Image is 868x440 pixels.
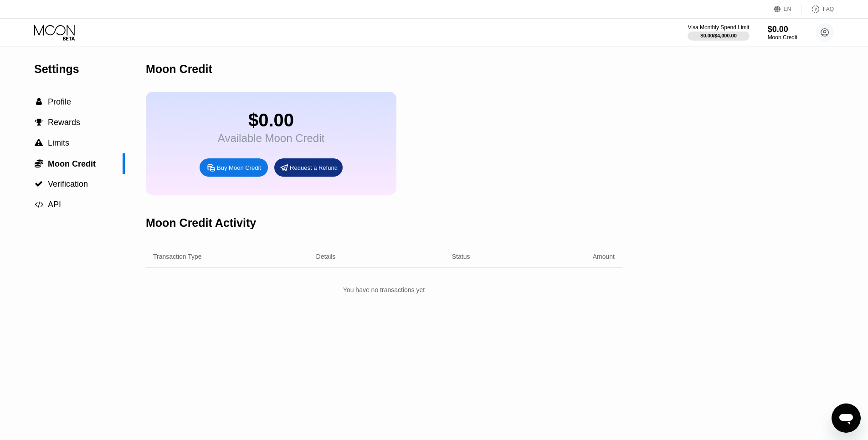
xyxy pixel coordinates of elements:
div: FAQ [823,6,834,12]
div: $0.00 / $4,000.00 [700,33,737,38]
div: Request a Refund [274,158,343,177]
iframe: Кнопка запуска окна обмена сообщениями [832,403,861,433]
div:  [34,118,43,126]
div: $0.00Moon Credit [768,25,797,41]
div: Moon Credit [768,34,797,41]
span: API [48,200,61,209]
span: Limits [48,138,69,147]
span: Profile [48,97,71,106]
div: Buy Moon Credit [200,158,268,177]
div: Moon Credit [146,63,212,76]
div: Request a Refund [290,164,338,172]
div: $0.00 [218,110,324,131]
div: Available Moon Credit [218,132,324,145]
span: Moon Credit [48,159,96,168]
span:  [36,98,42,106]
div: Details [316,253,336,260]
div: Settings [34,63,125,76]
div: Transaction Type [153,253,202,260]
span: Rewards [48,118,80,127]
div: $0.00 [768,25,797,34]
div: EN [774,5,802,14]
span:  [35,139,43,147]
div:  [34,200,43,209]
div: Moon Credit Activity [146,216,256,230]
div:  [34,98,43,106]
span:  [35,159,43,168]
div: EN [784,6,791,12]
div:  [34,139,43,147]
div:  [34,180,43,188]
span:  [35,180,43,188]
div: You have no transactions yet [146,282,622,298]
div: Status [452,253,470,260]
div:  [34,159,43,168]
span:  [35,118,43,126]
div: Amount [593,253,615,260]
div: Buy Moon Credit [217,164,261,172]
div: Visa Monthly Spend Limit$0.00/$4,000.00 [688,24,749,41]
div: FAQ [802,5,834,14]
span: Verification [48,179,88,189]
div: Visa Monthly Spend Limit [688,24,749,31]
span:  [35,200,43,209]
